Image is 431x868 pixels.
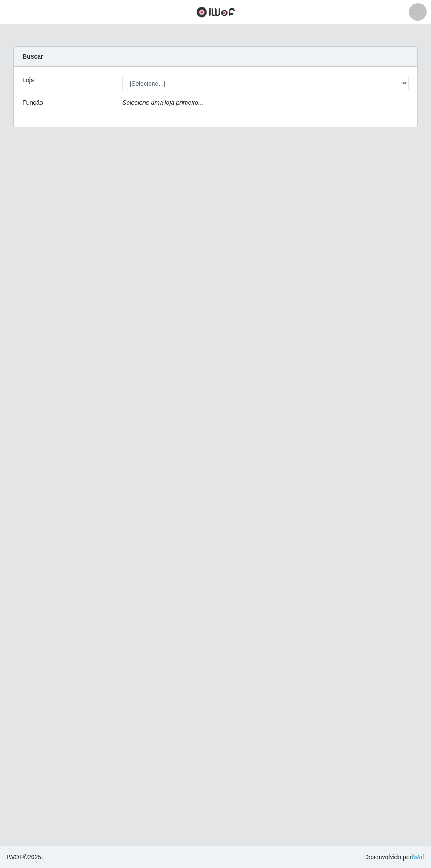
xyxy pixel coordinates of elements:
[22,98,43,107] label: Função
[364,853,424,862] span: Desenvolvido por
[22,53,43,60] strong: Buscar
[7,853,23,861] span: IWOF
[7,853,43,862] span: © 2025 .
[122,99,203,106] i: Selecione uma loja primeiro...
[196,7,235,18] img: CoreUI Logo
[412,853,424,861] a: iWof
[22,76,34,85] label: Loja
